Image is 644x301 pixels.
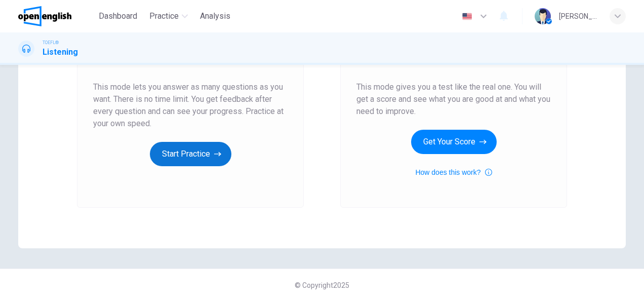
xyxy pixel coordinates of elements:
[18,6,95,26] a: OpenEnglish logo
[43,39,59,46] span: TOEFL®
[145,7,192,25] button: Practice
[200,10,230,22] span: Analysis
[150,142,231,166] button: Start Practice
[99,10,137,22] span: Dashboard
[196,7,234,25] button: Analysis
[356,81,551,118] span: This mode gives you a test like the real one. You will get a score and see what you are good at a...
[295,281,349,289] span: © Copyright 2025
[411,130,497,154] button: Get Your Score
[43,46,78,58] h1: Listening
[559,10,597,22] div: [PERSON_NAME]
[535,8,551,24] img: Profile picture
[95,7,141,25] button: Dashboard
[93,81,288,130] span: This mode lets you answer as many questions as you want. There is no time limit. You get feedback...
[18,6,71,26] img: OpenEnglish logo
[415,166,492,178] button: How does this work?
[149,10,179,22] span: Practice
[461,13,473,20] img: en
